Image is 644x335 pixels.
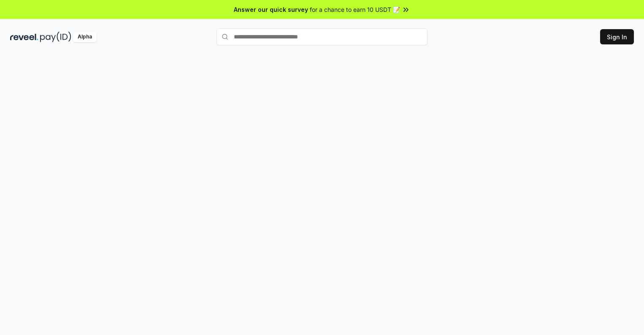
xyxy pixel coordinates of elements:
[40,32,71,42] img: pay_id
[10,32,38,42] img: reveel_dark
[73,32,97,42] div: Alpha
[234,5,308,14] span: Answer our quick survey
[600,29,634,44] button: Sign In
[310,5,400,14] span: for a chance to earn 10 USDT 📝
